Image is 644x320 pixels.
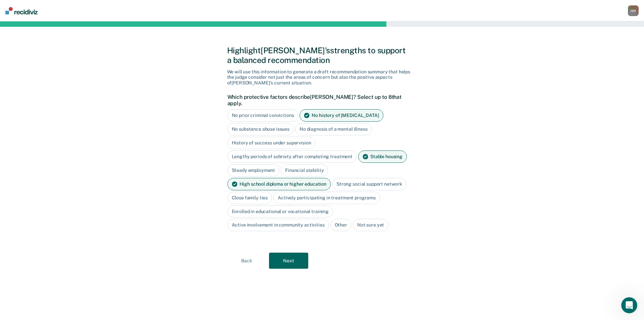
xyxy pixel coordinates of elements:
iframe: Intercom live chat [621,297,637,313]
div: We will use this information to generate a draft recommendation summary that helps the judge cons... [227,69,417,86]
div: No history of [MEDICAL_DATA] [300,109,383,122]
div: Highlight [PERSON_NAME]'s strengths to support a balanced recommendation [227,46,417,65]
div: Active involvement in community activities [227,219,329,231]
div: No diagnosis of a mental illness [295,123,372,135]
button: HH [628,5,639,16]
button: Next [269,253,308,269]
div: Steady employment [227,164,280,177]
button: Back [227,253,266,269]
div: Stable housing [358,150,407,163]
img: Recidiviz [5,7,38,14]
div: No substance abuse issues [227,123,294,135]
div: Strong social support network [332,178,407,190]
div: Other [330,219,352,231]
div: Actively participating in treatment programs [273,192,380,204]
div: H H [628,5,639,16]
div: History of success under supervision [227,137,316,149]
div: Not sure yet [353,219,388,231]
div: Financial stability [281,164,328,177]
div: High school diploma or higher education [227,178,331,190]
label: Which protective factors describe [PERSON_NAME] ? Select up to 8 that apply. [227,94,414,107]
div: Lengthy periods of sobriety after completing treatment [227,150,357,163]
div: Enrolled in educational or vocational training [227,205,333,218]
div: No prior criminal convictions [227,109,299,122]
div: Close family ties [227,192,272,204]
